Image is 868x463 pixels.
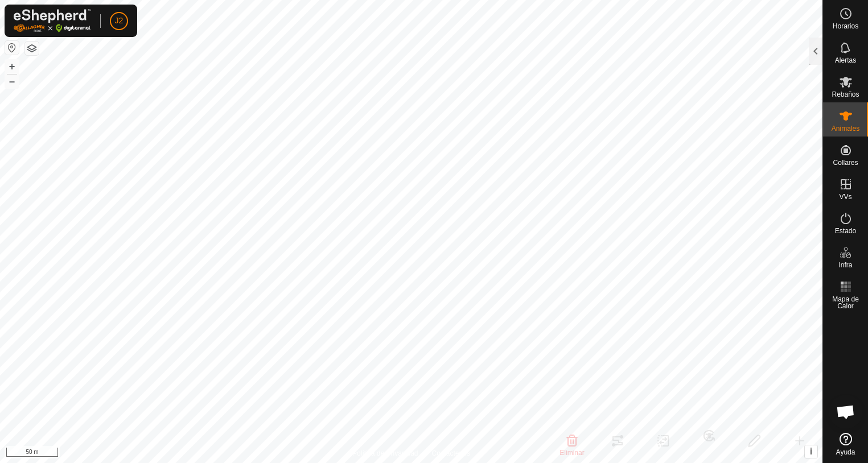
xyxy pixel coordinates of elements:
[833,159,858,166] span: Collares
[833,23,858,30] span: Horarios
[835,57,856,64] span: Alertas
[835,228,856,234] span: Estado
[826,296,865,309] span: Mapa de Calor
[25,42,39,55] button: Capas del Mapa
[810,447,812,456] span: i
[838,262,852,268] span: Infra
[832,91,859,98] span: Rebaños
[823,428,868,460] a: Ayuda
[5,75,19,88] button: –
[5,60,19,73] button: +
[352,448,418,458] a: Política de Privacidad
[115,15,124,27] span: J2
[5,41,19,55] button: Restablecer Mapa
[832,125,859,132] span: Animales
[432,448,470,458] a: Contáctenos
[836,449,855,456] span: Ayuda
[829,395,863,429] a: Chat abierto
[839,193,851,200] span: VVs
[14,9,91,32] img: Logo Gallagher
[805,445,817,458] button: i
